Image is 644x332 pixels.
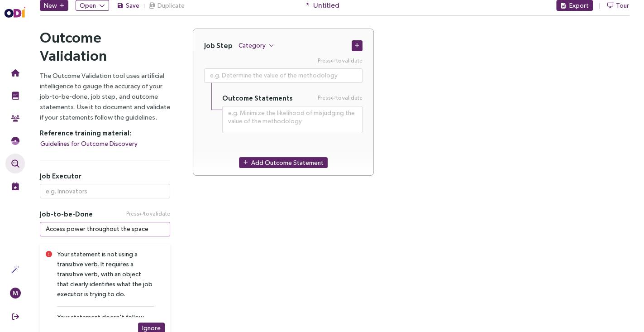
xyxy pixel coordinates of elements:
span: Press to validate [318,94,363,102]
button: M [5,283,25,303]
button: Guidelines for Outcome Discovery [40,138,138,149]
h2: Outcome Validation [40,29,170,65]
button: Actions [5,260,25,279]
img: JTBD Needs Framework [11,137,19,145]
span: Export [569,0,589,10]
img: Community [11,114,19,122]
textarea: Press Enter to validate [40,222,170,236]
button: Live Events [5,176,25,196]
button: Add Outcome Statement [239,157,328,168]
button: Community [5,108,25,128]
span: Guidelines for Outcome Discovery [40,139,138,149]
span: M [13,288,18,298]
textarea: Press Enter to validate [222,106,363,133]
span: Save [126,0,139,10]
button: Home [5,63,25,83]
span: Job-to-be-Done [40,210,93,218]
p: The Outcome Validation tool uses artificial intelligence to gauge the accuracy of your job-to-be-... [40,70,170,122]
span: Tour [616,0,629,10]
span: Category [239,40,266,50]
img: Training [11,91,19,100]
span: New [44,0,57,10]
button: Training [5,86,25,106]
h4: Job Step [204,41,233,50]
img: Live Events [11,182,19,190]
h5: Job Executor [40,172,170,180]
textarea: Press Enter to validate [204,68,363,83]
button: Category [238,40,274,51]
button: Needs Framework [5,131,25,151]
strong: Reference training material: [40,129,131,137]
img: Outcome Validation [11,159,19,168]
span: Add Outcome Statement [251,158,324,168]
span: Open [80,0,96,10]
h5: Outcome Statements [222,94,293,102]
button: Sign Out [5,307,25,327]
button: Outcome Validation [5,154,25,173]
img: Actions [11,265,19,274]
span: Press to validate [126,210,170,218]
div: Your statement is not using a transitive verb. It requires a transitive verb, with an object that... [57,249,154,299]
input: e.g. Innovators [40,184,170,198]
